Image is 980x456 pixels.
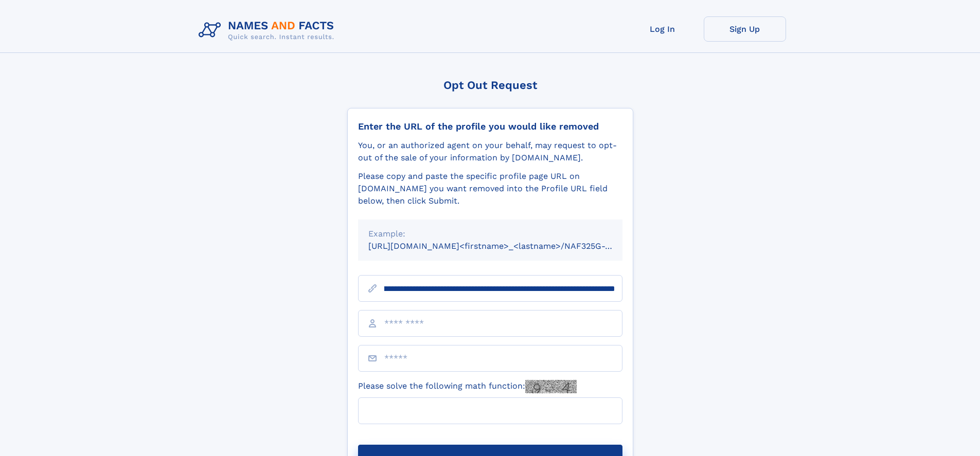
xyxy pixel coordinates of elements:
[347,79,633,92] div: Opt Out Request
[358,380,577,393] label: Please solve the following math function:
[194,16,343,44] img: Logo Names and Facts
[621,16,704,42] a: Log In
[368,241,642,251] small: [URL][DOMAIN_NAME]<firstname>_<lastname>/NAF325G-xxxxxxxx
[358,139,622,164] div: You, or an authorized agent on your behalf, may request to opt-out of the sale of your informatio...
[704,16,786,42] a: Sign Up
[358,121,622,132] div: Enter the URL of the profile you would like removed
[358,170,622,207] div: Please copy and paste the specific profile page URL on [DOMAIN_NAME] you want removed into the Pr...
[368,228,612,240] div: Example:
